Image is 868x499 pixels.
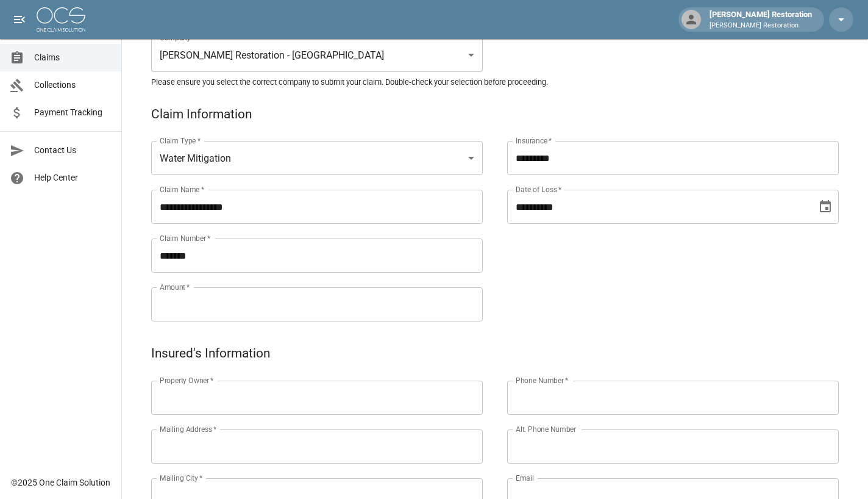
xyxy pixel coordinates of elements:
[151,77,839,87] h5: Please ensure you select the correct company to submit your claim. Double-check your selection be...
[705,9,817,31] div: [PERSON_NAME] Restoration
[34,144,112,157] span: Contact Us
[516,375,568,386] label: Phone Number
[516,135,552,146] label: Insurance
[34,79,112,92] span: Collections
[160,282,190,292] label: Amount
[516,424,576,434] label: Alt. Phone Number
[160,135,201,146] label: Claim Type
[7,7,32,32] button: open drawer
[160,184,204,195] label: Claim Name
[516,184,561,195] label: Date of Loss
[160,424,216,434] label: Mailing Address
[160,473,203,483] label: Mailing City
[151,38,483,72] div: [PERSON_NAME] Restoration - [GEOGRAPHIC_DATA]
[516,473,534,483] label: Email
[34,171,112,184] span: Help Center
[160,375,214,386] label: Property Owner
[34,106,112,119] span: Payment Tracking
[34,51,112,64] span: Claims
[151,141,483,175] div: Water Mitigation
[813,195,838,219] button: Choose date, selected date is Sep 5, 2025
[37,7,85,32] img: ocs-logo-white-transparent.png
[710,21,812,31] p: [PERSON_NAME] Restoration
[160,233,210,243] label: Claim Number
[11,476,110,489] div: © 2025 One Claim Solution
